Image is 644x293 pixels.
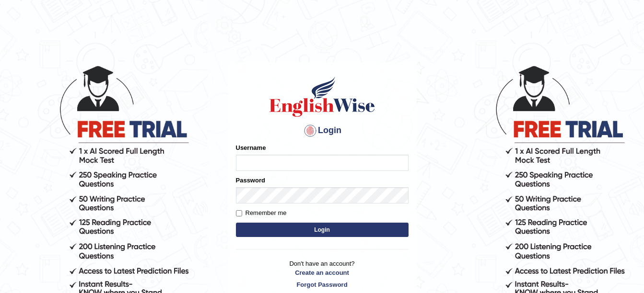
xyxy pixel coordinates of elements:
p: Don't have an account? [236,259,409,289]
img: Logo of English Wise sign in for intelligent practice with AI [268,75,377,118]
label: Remember me [236,208,287,218]
h4: Login [236,123,409,138]
label: Username [236,143,266,152]
a: Forgot Password [236,280,409,289]
button: Login [236,223,409,237]
label: Password [236,176,265,185]
input: Remember me [236,210,242,216]
a: Create an account [236,268,409,277]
